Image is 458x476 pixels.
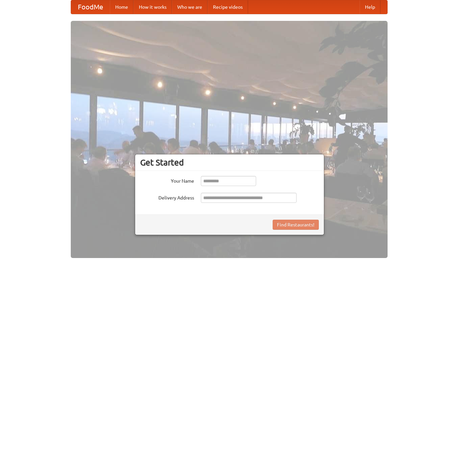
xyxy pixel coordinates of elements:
[140,193,194,201] label: Delivery Address
[71,0,110,14] a: FoodMe
[133,0,172,14] a: How it works
[208,0,248,14] a: Recipe videos
[360,0,380,14] a: Help
[172,0,208,14] a: Who we are
[110,0,133,14] a: Home
[140,176,194,184] label: Your Name
[140,157,319,168] h3: Get Started
[273,220,319,230] button: Find Restaurants!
